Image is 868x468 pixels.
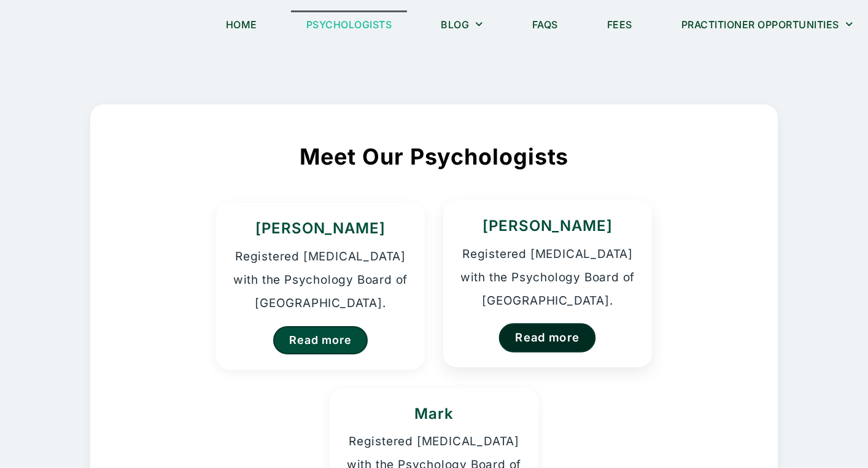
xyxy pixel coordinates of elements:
[459,243,637,313] p: Registered [MEDICAL_DATA] with the Psychology Board of [GEOGRAPHIC_DATA].
[211,10,273,39] a: Home
[517,10,573,39] a: FAQs
[136,141,732,172] h2: Meet Our Psychologists
[592,10,648,39] a: Fees
[499,323,596,352] a: Read more about Homer
[231,218,409,239] h3: [PERSON_NAME]
[231,245,409,315] p: Registered [MEDICAL_DATA] with the Psychology Board of [GEOGRAPHIC_DATA].
[273,326,367,354] a: Read more about Kristina
[425,10,498,39] a: Blog
[345,404,523,424] h3: Mark
[291,10,408,39] a: Psychologists
[459,216,637,236] h3: [PERSON_NAME]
